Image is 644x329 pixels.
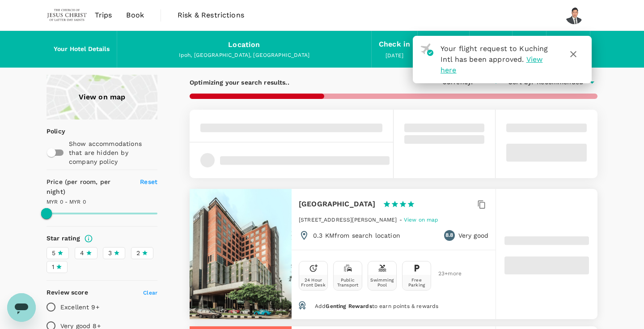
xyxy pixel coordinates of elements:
[190,78,289,87] p: Optimizing your search results..
[178,10,244,21] span: Risk & Restrictions
[326,303,372,309] span: Genting Rewards
[124,51,364,60] div: Ipoh, [GEOGRAPHIC_DATA], [GEOGRAPHIC_DATA]
[404,216,439,223] a: View on map
[301,278,326,287] div: 24 Hour Front Desk
[95,10,112,21] span: Trips
[52,262,54,272] span: 1
[108,248,112,258] span: 3
[47,177,130,197] h6: Price (per room, per night)
[140,178,157,185] span: Reset
[47,127,52,136] p: Policy
[441,44,548,64] span: Your flight request to Kuching Intl has been approved.
[438,271,452,277] span: 23 + more
[299,217,397,223] span: [STREET_ADDRESS][PERSON_NAME]
[47,288,88,298] h6: Review score
[386,52,403,59] span: [DATE]
[136,248,140,258] span: 2
[228,38,260,51] div: Location
[313,231,400,240] p: 0.3 KM from search location
[52,248,55,258] span: 5
[80,248,84,258] span: 4
[420,43,433,56] img: flight-approved
[47,199,86,205] span: MYR 0 - MYR 0
[47,5,88,25] img: The Malaysian Church of Jesus Christ of Latter-day Saints
[335,278,360,287] div: Public Transport
[47,234,80,244] h6: Star rating
[315,303,438,309] span: Add to earn points & rewards
[299,198,376,210] h6: [GEOGRAPHIC_DATA]
[54,44,110,54] h6: Your Hotel Details
[47,75,157,120] a: View on map
[7,293,36,322] iframe: Button to launch messaging window
[404,278,429,287] div: Free Parking
[60,303,99,312] p: Excellent 9+
[445,231,453,240] span: 8.8
[143,290,157,296] span: Clear
[379,38,410,51] div: Check in
[458,231,488,240] p: Very good
[126,10,144,21] span: Book
[69,139,157,166] p: Show accommodations that are hidden by company policy
[565,6,583,24] img: Yew Jin Chua
[399,217,404,223] span: -
[84,234,93,243] svg: Star ratings are awarded to properties to represent the quality of services, facilities, and amen...
[404,217,439,223] span: View on map
[370,278,394,287] div: Swimming Pool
